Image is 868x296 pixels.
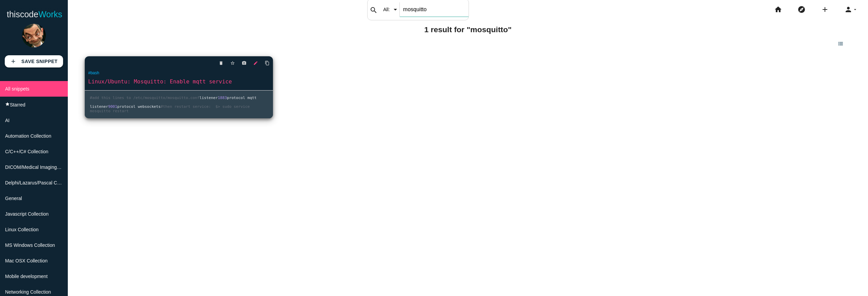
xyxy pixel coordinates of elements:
span: #then restart service: $> sudo service mosquitto restart [90,104,252,113]
i: content_copy [265,57,270,69]
span: protocol websockets [117,104,161,109]
span: Delphi/Lazarus/Pascal Collection [5,180,75,185]
a: delete [213,57,223,69]
a: photo_camera [236,57,246,69]
span: MS Windows Collection [5,242,55,248]
span: Mobile development [5,274,47,279]
i: photo_camera [242,57,246,69]
b: Save Snippet [21,59,58,64]
i: delete [219,57,223,69]
span: Linux Collection [5,227,39,232]
i: add [10,55,16,67]
span: 1883 [218,96,227,100]
span: Mac OSX Collection [5,258,47,263]
input: Search my snippets [400,2,469,17]
span: AI [5,118,9,123]
span: #add this lines to /etc/mosquitto/mosquitto.conf [90,96,199,100]
a: thiscodeWorks [7,3,62,25]
span: Networking Collection [5,289,51,295]
a: edit [248,57,258,69]
i: view_list [837,38,844,49]
span: Works [38,9,62,19]
a: Linux/Ubuntu: Mosquitto: Enable mqtt service [85,78,273,85]
span: Javascript Collection [5,211,48,217]
span: C/C++/C# Collection [5,149,48,154]
img: a21f57343261df0f753fde937e9276c0 [22,24,46,47]
a: Copy to Clipboard [259,57,270,69]
a: #bash [88,71,99,75]
i: star [5,102,10,106]
span: Starred [10,102,25,107]
b: 1 result for "mosquitto" [424,25,512,34]
span: 9001 [108,104,117,109]
i: edit [253,57,258,69]
span: DICOM/Medical Imaging Collection [5,164,79,170]
i: star_border [230,57,235,69]
a: addSave Snippet [5,55,63,67]
a: Star snippet [225,57,235,69]
span: Automation Collection [5,133,51,139]
span: All snippets [5,86,29,92]
span: listener [199,96,218,100]
span: General [5,196,22,201]
a: view_list [832,37,851,50]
